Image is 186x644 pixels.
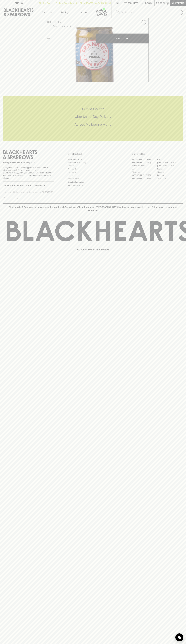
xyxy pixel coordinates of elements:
input: e.g. jane@blackheartsandsparrows.com.au [5,190,41,194]
a: [GEOGRAPHIC_DATA] [157,164,183,167]
a: Brunswick West [132,164,157,167]
p: Tastings [61,11,69,14]
a: Tastings [56,6,74,18]
p: We will never spam you [3,197,54,199]
button: Add to wishlist [140,19,147,26]
p: Sibling owned and run since [DATE] [3,161,54,164]
a: Thornbury [157,177,183,180]
a: Braddon [157,158,183,161]
img: bubble-icon [178,636,181,639]
a: Stores [74,6,93,18]
input: Try "Pinot noir" [121,10,181,15]
a: Gift Cards [68,171,119,174]
p: Shop [42,11,47,14]
a: Privacy Policy [68,177,119,180]
a: Prahran [157,174,183,177]
a: Careers [68,164,119,167]
a: FAQ's [68,174,119,177]
p: 0 [167,2,168,4]
img: 79989.png [44,27,149,82]
p: Checkout [172,2,184,5]
p: ADD TO CART [115,37,130,40]
h5: Across Melbourne Metro [3,122,183,127]
a: [GEOGRAPHIC_DATA] [157,161,183,164]
a: Bottle Drop FAQ's [68,158,119,161]
a: Contact Us [68,167,119,171]
p: Subscribe to The Blackhearts Newsletter [3,184,54,187]
a: Elwood [132,167,157,170]
a: Business & Bulk Gifting [68,161,119,164]
a: Fitzroy North [132,170,157,174]
a: SHOP [54,21,60,23]
button: Add to wishlist [53,25,71,28]
a: [GEOGRAPHIC_DATA] [132,177,157,180]
a: [GEOGRAPHIC_DATA] [132,158,157,161]
strong: Liquor License #32064953 [29,172,54,174]
p: OTHER AREAS [68,152,119,156]
p: Wishlist [128,2,138,5]
a: Geelong [157,170,183,174]
p: $0.00 [156,2,162,5]
a: Terms & Conditions [68,184,119,187]
a: HOME [46,21,52,23]
p: Login [145,2,152,5]
h5: Click & Collect [3,107,183,111]
a: Shipping Information [68,180,119,184]
a: [GEOGRAPHIC_DATA] [132,161,157,164]
div: Call to action block [3,96,183,141]
p: OUR STORES [132,152,183,156]
a: Fitzroy [157,167,183,170]
p: Stores [80,11,87,14]
button: ADD TO CART [96,34,149,43]
button: Shop [37,6,56,18]
a: [GEOGRAPHIC_DATA] [132,174,157,177]
button: SUBSCRIBE [41,189,54,195]
p: FIND US [14,2,23,5]
h5: Uber Same-Day Delivery [3,114,183,119]
p: It is against the law to sell or supply alcohol to, or to obtain alcohol on behalf of a person un... [3,166,54,179]
p: SUBSCRIBE [42,191,53,194]
p: Blackhearts & Sparrows acknowledges the traditional Custodians of land throughout [GEOGRAPHIC_DAT... [5,206,181,212]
